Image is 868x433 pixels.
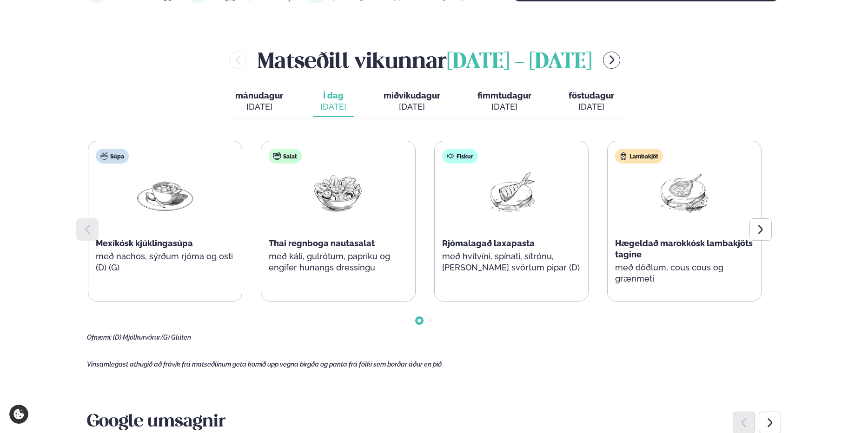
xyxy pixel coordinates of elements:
[269,149,302,164] div: Salat
[320,101,346,112] div: [DATE]
[615,149,663,164] div: Lambakjöt
[447,52,592,72] span: [DATE] - [DATE]
[620,152,627,160] img: Lamb.svg
[615,262,754,284] p: með döðlum, cous cous og grænmeti
[470,86,539,117] button: fimmtudagur [DATE]
[561,86,622,117] button: föstudagur [DATE]
[442,149,478,164] div: Fiskur
[442,238,535,248] span: Rjómalagað laxapasta
[376,86,448,117] button: miðvikudagur [DATE]
[235,91,283,100] span: mánudagur
[235,101,283,112] div: [DATE]
[384,101,440,112] div: [DATE]
[384,91,440,100] span: miðvikudagur
[442,251,581,273] p: með hvítvíni, spínati, sítrónu, [PERSON_NAME] svörtum pipar (D)
[477,91,531,100] span: fimmtudagur
[161,334,191,341] span: (G) Glúten
[87,361,443,368] span: Vinsamlegast athugið að frávik frá matseðlinum geta komið upp vegna birgða og panta frá fólki sem...
[273,152,281,160] img: salad.svg
[228,86,291,117] button: mánudagur [DATE]
[113,334,161,341] span: (D) Mjólkurvörur,
[87,334,112,341] span: Ofnæmi:
[229,52,246,69] button: menu-btn-left
[258,45,592,75] h2: Matseðill vikunnar
[96,238,193,248] span: Mexíkósk kjúklingasúpa
[320,90,346,101] span: Í dag
[482,171,541,214] img: Fish.png
[9,405,28,424] a: Cookie settings
[417,319,421,322] span: Go to slide 1
[569,101,614,112] div: [DATE]
[269,251,407,273] p: með káli, gulrótum, papriku og engifer hunangs dressingu
[96,251,234,273] p: með nachos, sýrðum rjóma og osti (D) (G)
[615,238,753,259] span: Hægeldað marokkósk lambakjöts tagine
[447,152,454,160] img: fish.svg
[96,149,129,164] div: Súpa
[100,152,108,160] img: soup.svg
[655,171,714,214] img: Lamb-Meat.png
[308,171,368,214] img: Salad.png
[429,319,432,322] span: Go to slide 2
[135,171,195,214] img: Soup.png
[569,91,614,100] span: föstudagur
[313,86,354,117] button: Í dag [DATE]
[477,101,531,112] div: [DATE]
[603,52,620,69] button: menu-btn-right
[269,238,375,248] span: Thai regnboga nautasalat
